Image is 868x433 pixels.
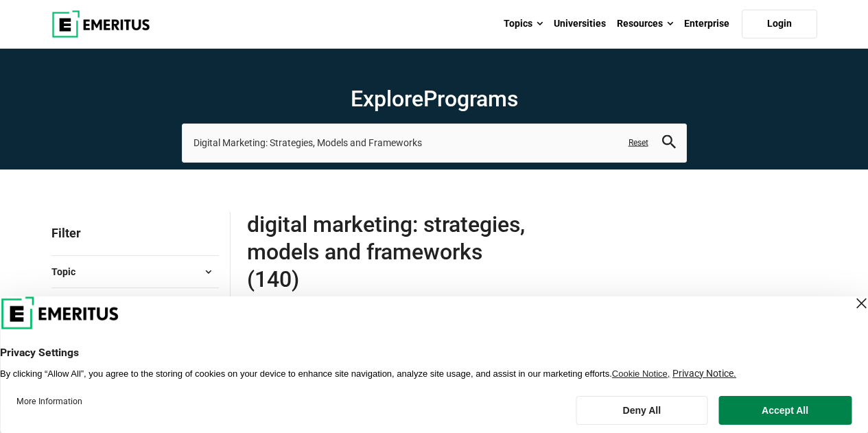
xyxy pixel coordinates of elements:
[629,137,648,149] a: Reset search
[182,124,687,162] input: search-page
[662,139,676,152] a: search
[51,211,219,255] p: Filter
[423,86,518,112] span: Programs
[51,294,219,314] button: University
[51,264,86,279] span: Topic
[51,261,219,282] button: Topic
[247,211,532,293] span: Digital Marketing: Strategies, Models and Frameworks (140)
[182,85,687,113] h1: Explore
[742,10,817,38] a: Login
[662,135,676,151] button: search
